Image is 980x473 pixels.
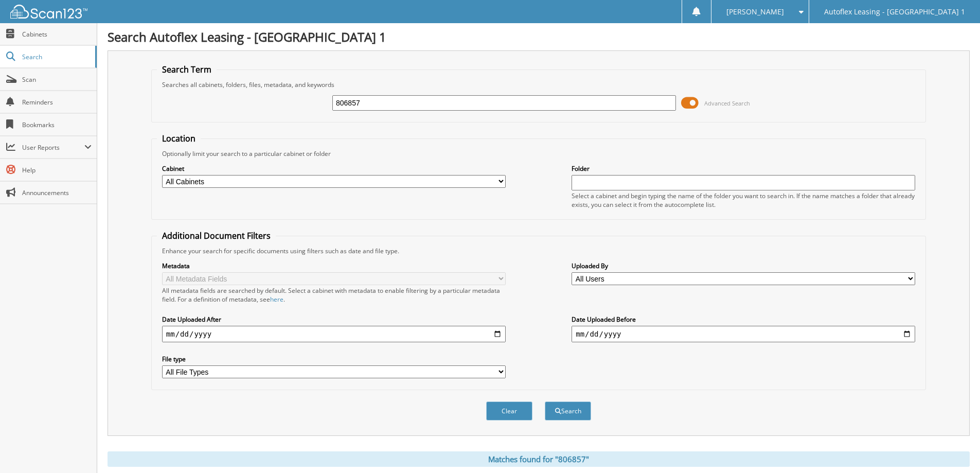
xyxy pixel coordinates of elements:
[10,5,87,19] img: scan123-logo-white.svg
[572,261,915,270] label: Uploaded By
[22,30,92,39] span: Cabinets
[545,401,591,421] button: Search
[824,9,965,15] span: Autoflex Leasing - [GEOGRAPHIC_DATA] 1
[726,9,784,15] span: [PERSON_NAME]
[22,120,92,129] span: Bookmarks
[162,286,506,304] div: All metadata fields are searched by default. Select a cabinet with metadata to enable filtering b...
[22,75,92,84] span: Scan
[157,247,920,255] div: Enhance your search for specific documents using filters such as date and file type.
[162,355,506,363] label: File type
[22,98,92,107] span: Reminders
[157,230,276,241] legend: Additional Document Filters
[22,166,92,174] span: Help
[572,326,915,342] input: end
[162,261,506,270] label: Metadata
[704,99,750,107] span: Advanced Search
[162,315,506,324] label: Date Uploaded After
[162,326,506,342] input: start
[108,28,970,45] h1: Search Autoflex Leasing - [GEOGRAPHIC_DATA] 1
[270,295,283,304] a: here
[162,164,506,173] label: Cabinet
[22,52,90,61] span: Search
[572,191,915,209] div: Select a cabinet and begin typing the name of the folder you want to search in. If the name match...
[157,133,201,144] legend: Location
[486,401,532,421] button: Clear
[108,451,970,467] div: Matches found for "806857"
[157,80,920,89] div: Searches all cabinets, folders, files, metadata, and keywords
[572,164,915,173] label: Folder
[157,149,920,158] div: Optionally limit your search to a particular cabinet or folder
[572,315,915,324] label: Date Uploaded Before
[22,143,84,152] span: User Reports
[157,64,217,75] legend: Search Term
[22,188,92,197] span: Announcements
